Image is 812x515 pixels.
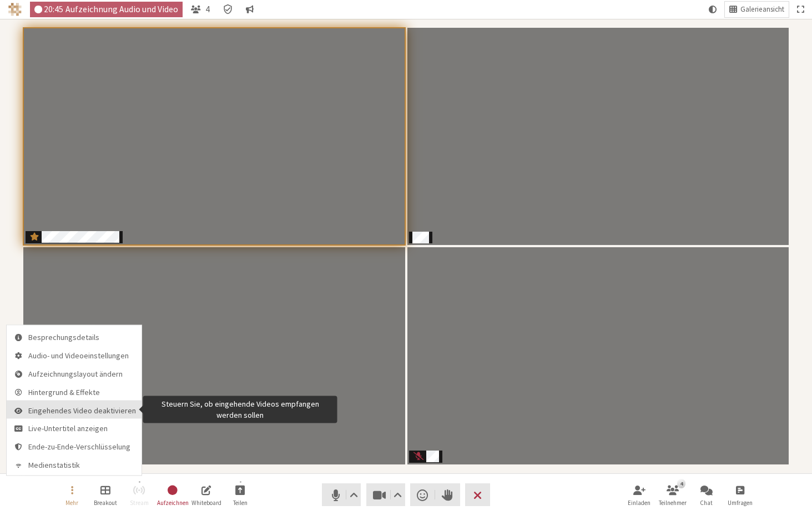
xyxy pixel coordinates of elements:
span: Stream [130,499,149,506]
button: Videoeinstellungen [391,483,405,506]
button: Offene Umfrage [724,480,755,510]
button: Systemmodus verwenden [704,2,721,17]
button: Sara Atteby - iotum's Meeting [7,326,142,346]
span: Chat [700,499,713,506]
button: Teilnehmerliste öffnen [657,480,688,510]
span: Whiteboard [191,499,221,506]
button: Reaktion senden [410,483,435,506]
button: Das Streaming kann nicht gestartet werden, ohne vorher die Aufzeichnung zu stoppen [124,480,155,510]
span: Breakout [94,499,117,506]
span: 20:45 [44,4,63,14]
button: Steuern Sie, ob eingehende Videos empfangen werden sollen [7,401,142,419]
button: Steuern Sie das Aufzeichnungslayout dieser Besprechung [7,364,142,382]
span: Aufzeichnen [157,499,189,506]
button: Freigegebenes Whiteboard öffnen [191,480,222,510]
button: Chat öffnen [691,480,722,510]
span: Aufzeichnung Audio und Video [65,4,178,14]
button: Teilnehmerliste öffnen [186,2,214,17]
button: Breakout-Räume verwalten [90,480,121,510]
button: Stumm (⌘+Umschalt+A) [322,483,361,506]
span: Aufzeichnungslayout ändern [28,369,136,378]
span: Teilnehmer [659,499,687,506]
span: Audio- und Videoeinstellungen [28,351,136,359]
div: Besprechungsdetails Verschlüsselung aktiviert [218,2,238,17]
button: Medienstatistik [7,455,142,475]
img: Iotum [8,3,22,16]
button: Menü öffnen [57,480,88,510]
button: Hand heben [435,483,460,506]
span: Eingehendes Video deaktivieren [28,406,136,414]
span: 4 [205,4,210,14]
span: Teilen [233,499,248,506]
button: Aufzeichung beenden [157,480,188,510]
button: Teilnehmer einladen (⌘+Umschalt+I) [624,480,655,510]
div: 4 [677,479,685,488]
button: Besprechung beenden oder verlassen [465,483,490,506]
button: Video stoppen (⌘+Umschalt+V) [366,483,405,506]
button: Fügen Sie Ihrem Meeting mit der Ende-zu-Ende-Verschlüsselung eine zusätzliche Schutzebene hinzu [7,437,142,455]
span: Hintergrund & Effekte [28,388,136,396]
button: Ganzer Bildschirm [793,2,808,17]
button: Audioeinstellungen [347,483,361,506]
span: Galerieansicht [740,6,784,14]
span: Medienstatistik [28,461,136,469]
span: Live-Untertitel anzeigen [28,424,136,433]
button: Freigabe starten [225,480,256,510]
span: Umfragen [728,499,753,506]
button: Layout ändern [725,2,789,17]
span: Mehr [65,499,78,506]
span: Ende-zu-Ende-Verschlüsselung [28,443,136,451]
button: Lassen Sie sich die Worte vorlesen, die in der Besprechung gesprochen werden [7,418,142,437]
button: Hintergrund- und Effekteinstellungen [7,382,142,401]
span: Besprechungsdetails [28,333,136,342]
span: Einladen [628,499,650,506]
button: Besprechungseinstellungen [7,346,142,364]
button: Gespräch [241,2,258,17]
div: Audio & Video [30,2,183,17]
